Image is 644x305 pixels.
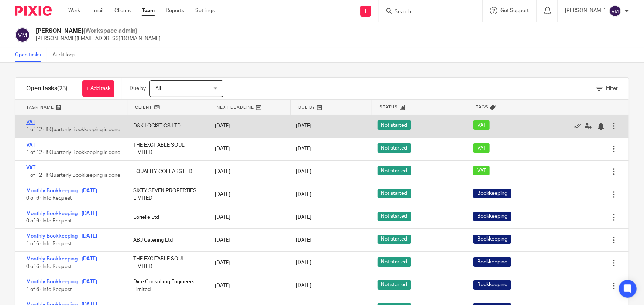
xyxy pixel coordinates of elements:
div: D&K LOGISTICS LTD [126,119,207,133]
a: + Add task [82,80,114,97]
span: Bookkeeping [473,189,511,198]
span: 0 of 6 · Info Request [26,218,72,224]
img: svg%3E [15,27,30,43]
div: [DATE] [207,119,289,133]
span: 1 of 6 · Info Request [26,287,72,292]
span: Not started [378,212,411,221]
span: Bookkeeping [473,257,511,267]
a: Team [142,7,155,14]
span: All [155,86,161,91]
p: Due by [130,85,146,92]
div: THE EXCITABLE SOUL LIMITED [126,252,207,274]
a: VAT [26,165,35,171]
span: [DATE] [296,238,311,243]
span: 1 of 12 · If Quarterly Bookkeeping is done [26,127,120,133]
div: Lorielle Ltd [126,210,207,225]
span: Tags [476,104,488,110]
span: Status [379,104,398,110]
span: Not started [378,120,411,130]
a: Monthly Bookkeeping - [DATE] [26,234,97,239]
div: Dice Consulting Engineers Limited [126,274,207,297]
a: VAT [26,143,35,148]
span: Not started [378,189,411,198]
a: Clients [114,7,131,14]
div: THE EXCITABLE SOUL LIMITED [126,138,207,160]
div: [DATE] [207,141,289,156]
div: [DATE] [207,233,289,248]
span: Not started [378,235,411,244]
div: EQUALITY COLLABS LTD [126,164,207,179]
a: Mark as done [574,122,585,130]
img: Pixie [15,6,52,16]
span: Not started [378,280,411,290]
span: [DATE] [296,169,311,174]
span: VAT [473,143,490,152]
span: Not started [378,257,411,267]
span: (23) [57,85,68,91]
a: Monthly Bookkeeping - [DATE] [26,188,97,193]
p: [PERSON_NAME] [565,7,606,14]
span: Bookkeeping [473,280,511,290]
span: [DATE] [296,215,311,220]
span: Bookkeeping [473,235,511,244]
span: [DATE] [296,123,311,129]
a: VAT [26,120,35,125]
span: Not started [378,166,411,175]
a: Audit logs [52,48,81,62]
div: SIXTY SEVEN PROPERTIES LIMITED [126,183,207,206]
span: 1 of 6 · Info Request [26,241,72,246]
span: [DATE] [296,260,311,266]
span: Bookkeeping [473,212,511,221]
span: [DATE] [296,146,311,151]
span: Filter [606,86,618,91]
div: [DATE] [207,210,289,225]
div: [DATE] [207,164,289,179]
span: 1 of 12 · If Quarterly Bookkeeping is done [26,173,120,178]
a: Open tasks [15,48,47,62]
h1: Open tasks [26,85,68,92]
div: ABJ Catering Ltd [126,233,207,248]
a: Monthly Bookkeeping - [DATE] [26,256,97,262]
span: VAT [473,166,490,175]
a: Work [68,7,80,14]
span: 1 of 12 · If Quarterly Bookkeeping is done [26,150,120,155]
div: [DATE] [207,256,289,270]
a: Reports [166,7,184,14]
a: Email [91,7,103,14]
span: Not started [378,143,411,152]
span: 0 of 6 · Info Request [26,196,72,201]
div: [DATE] [207,278,289,293]
span: VAT [473,120,490,130]
input: Search [394,9,460,15]
h2: [PERSON_NAME] [36,27,161,35]
span: [DATE] [296,283,311,288]
p: [PERSON_NAME][EMAIL_ADDRESS][DOMAIN_NAME] [36,35,161,42]
a: Monthly Bookkeeping - [DATE] [26,279,97,284]
img: svg%3E [609,5,621,17]
a: Settings [195,7,215,14]
div: [DATE] [207,187,289,202]
span: (Workspace admin) [83,28,137,34]
span: [DATE] [296,192,311,197]
a: Monthly Bookkeeping - [DATE] [26,211,97,216]
span: Get Support [500,8,529,13]
span: 0 of 6 · Info Request [26,264,72,269]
